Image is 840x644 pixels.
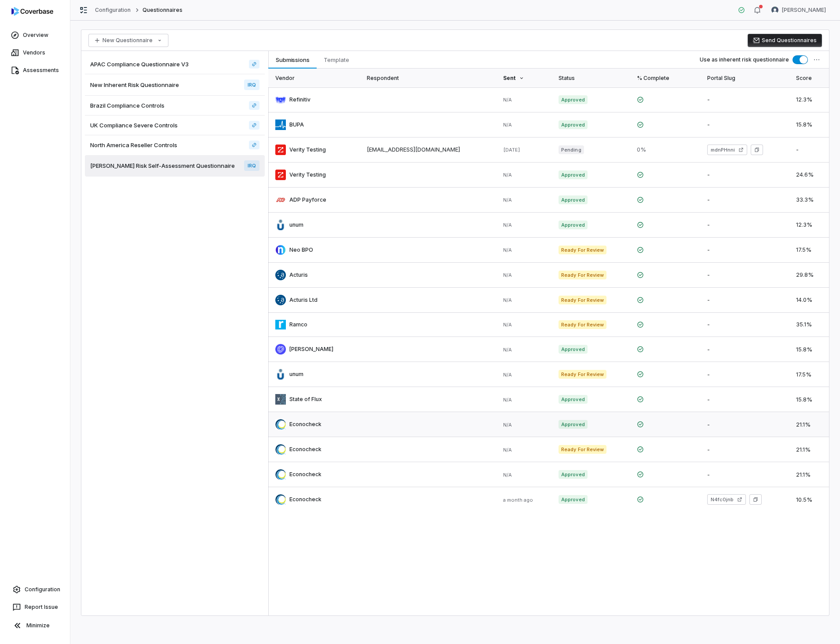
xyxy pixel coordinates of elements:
[637,69,693,87] div: % Complete
[249,141,259,149] a: North America Reseller Controls
[90,121,178,129] span: UK Compliance Severe Controls
[320,54,353,65] span: Template
[85,116,265,135] a: UK Compliance Severe Controls
[789,137,829,163] td: -
[90,141,177,149] span: North America Reseller Controls
[700,437,789,462] td: -
[789,238,829,263] td: 17.5%
[782,7,826,14] span: [PERSON_NAME]
[88,34,168,47] button: New Questionnaire
[700,313,789,337] td: -
[789,337,829,362] td: 15.8%
[90,162,235,170] span: [PERSON_NAME] Risk Self-Assessment Questionnaire
[244,160,259,171] span: IRQ
[700,188,789,213] td: -
[2,45,68,61] a: Vendors
[2,62,68,78] a: Assessments
[95,7,131,14] a: Configuration
[90,101,164,109] span: Brazil Compliance Controls
[809,52,825,68] button: More actions
[789,362,829,387] td: 17.5%
[789,412,829,437] td: 21.1%
[272,54,313,65] span: Submissions
[4,582,66,597] a: Configuration
[789,288,829,313] td: 14.0%
[700,238,789,263] td: -
[360,137,496,163] td: [EMAIL_ADDRESS][DOMAIN_NAME]
[707,69,782,87] div: Portal Slug
[700,288,789,313] td: -
[700,213,789,238] td: -
[789,462,829,487] td: 21.1%
[85,135,265,155] a: North America Reseller Controls
[700,362,789,387] td: -
[700,56,789,63] label: Use as inherent risk questionnaire
[789,437,829,462] td: 21.1%
[789,487,829,512] td: 10.5%
[249,101,259,110] a: Brazil Compliance Controls
[789,188,829,213] td: 33.3%
[789,163,829,188] td: 24.6%
[700,163,789,188] td: -
[275,69,353,87] div: Vendor
[789,213,829,238] td: 12.3%
[707,494,746,505] a: N4fc0jnb
[700,462,789,487] td: -
[789,263,829,288] td: 29.8%
[11,7,53,16] img: logo-D7KZi-bG.svg
[142,7,183,14] span: Questionnaires
[700,87,789,112] td: -
[503,69,545,87] div: Sent
[748,34,822,47] button: Send Questionnaires
[771,7,778,14] img: Verity Billson avatar
[789,313,829,337] td: 35.1%
[789,112,829,137] td: 15.8%
[789,87,829,112] td: 12.3%
[707,145,747,155] a: mdnPHnni
[789,387,829,412] td: 15.8%
[249,60,259,69] a: APAC Compliance Questionnaire V3
[766,4,831,17] button: Verity Billson avatar[PERSON_NAME]
[90,81,179,89] span: New Inherent Risk Questionnaire
[90,60,189,68] span: APAC Compliance Questionnaire V3
[85,96,265,116] a: Brazil Compliance Controls
[85,74,265,96] a: New Inherent Risk QuestionnaireIRQ
[85,155,265,177] a: [PERSON_NAME] Risk Self-Assessment QuestionnaireIRQ
[85,54,265,74] a: APAC Compliance Questionnaire V3
[249,121,259,130] a: UK Compliance Severe Controls
[244,80,259,90] span: IRQ
[700,112,789,137] td: -
[2,27,68,43] a: Overview
[4,599,66,615] button: Report Issue
[367,69,489,87] div: Respondent
[796,69,822,87] div: Score
[700,412,789,437] td: -
[700,337,789,362] td: -
[700,263,789,288] td: -
[700,387,789,412] td: -
[4,617,66,634] button: Minimize
[559,69,623,87] div: Status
